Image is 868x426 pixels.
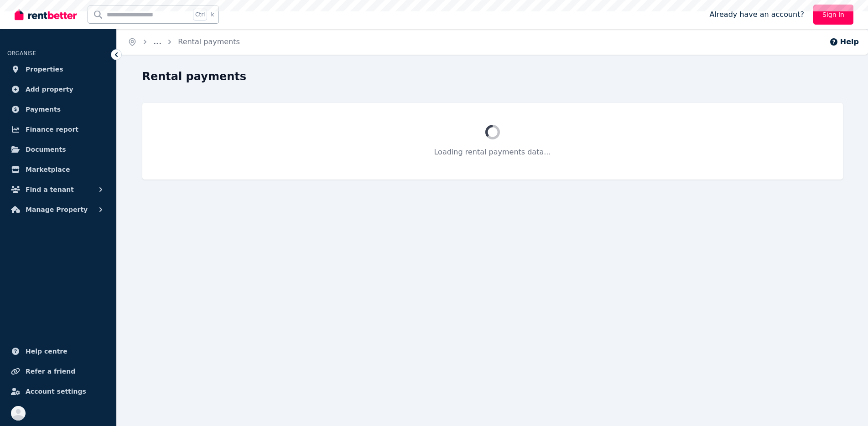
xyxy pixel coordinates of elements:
[7,80,109,98] a: Add property
[211,11,214,18] span: k
[26,366,75,377] span: Refer a friend
[7,362,109,380] a: Refer a friend
[193,9,207,21] span: Ctrl
[7,100,109,118] a: Payments
[164,147,821,158] p: Loading rental payments data...
[829,36,859,47] button: Help
[26,204,88,215] span: Manage Property
[7,200,109,219] button: Manage Property
[7,60,109,78] a: Properties
[26,386,86,397] span: Account settings
[26,144,66,155] span: Documents
[7,120,109,139] a: Finance report
[26,164,70,175] span: Marketplace
[26,104,61,115] span: Payments
[813,5,853,25] a: Sign In
[153,37,161,46] a: ...
[7,50,36,56] span: ORGANISE
[26,346,68,357] span: Help centre
[7,342,109,360] a: Help centre
[7,180,109,199] button: Find a tenant
[26,184,74,195] span: Find a tenant
[709,9,804,20] span: Already have an account?
[7,160,109,179] a: Marketplace
[26,64,63,75] span: Properties
[15,8,77,21] img: RentBetter
[117,29,251,55] nav: Breadcrumb
[142,69,247,84] h1: Rental payments
[26,124,78,135] span: Finance report
[178,37,240,46] a: Rental payments
[7,140,109,159] a: Documents
[26,84,73,95] span: Add property
[7,382,109,400] a: Account settings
